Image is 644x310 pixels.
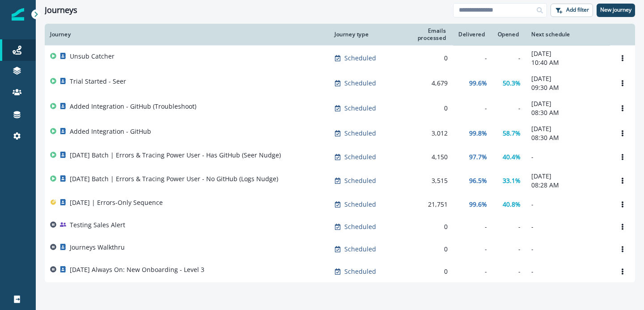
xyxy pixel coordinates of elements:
button: Options [615,76,630,90]
p: 50.3% [503,79,521,88]
p: [DATE] Batch | Errors & Tracing Power User - No GitHub (Logs Nudge) [70,174,278,183]
a: Added Integration - GitHub (Troubleshoot)Scheduled0--[DATE]08:30 AMOptions [45,96,635,121]
div: Journey [50,31,324,38]
div: - [458,245,487,254]
button: Options [615,220,630,234]
p: 97.7% [469,153,487,161]
p: 08:30 AM [531,133,605,142]
p: Added Integration - GitHub (Troubleshoot) [70,102,196,111]
p: 99.8% [469,129,487,138]
p: [DATE] [531,74,605,83]
p: Scheduled [344,129,376,138]
div: - [458,222,487,231]
p: Scheduled [344,222,376,231]
p: - [531,222,605,231]
h1: Journeys [45,5,77,15]
div: - [458,267,487,276]
p: 09:30 AM [531,83,605,92]
p: Scheduled [344,79,376,88]
p: Add filter [566,7,589,13]
p: [DATE] [531,99,605,108]
a: Trial Started - SeerScheduled4,67999.6%50.3%[DATE]09:30 AMOptions [45,71,635,96]
p: [DATE] [531,124,605,133]
p: Trial Started - Seer [70,77,126,86]
div: 4,150 [398,153,448,161]
button: Options [615,51,630,65]
button: Add filter [551,4,593,17]
p: Journeys Walkthru [70,243,125,252]
button: Options [615,265,630,278]
p: [DATE] | Errors-Only Sequence [70,198,163,207]
p: Scheduled [344,54,376,63]
p: - [531,153,605,161]
div: 0 [398,104,448,113]
p: Scheduled [344,176,376,185]
p: 33.1% [503,176,521,185]
div: - [458,104,487,113]
button: Options [615,198,630,211]
div: 0 [398,267,448,276]
div: - [498,104,521,113]
div: - [498,54,521,63]
p: Scheduled [344,267,376,276]
div: Opened [498,31,521,38]
a: Testing Sales AlertScheduled0---Options [45,216,635,238]
div: - [498,222,521,231]
div: Journey type [335,31,387,38]
p: [DATE] Always On: New Onboarding - Level 3 [70,265,204,274]
p: Unsub Catcher [70,52,114,61]
div: 0 [398,222,448,231]
a: [DATE] Batch | Errors & Tracing Power User - Has GitHub (Seer Nudge)Scheduled4,15097.7%40.4%-Options [45,146,635,168]
div: 3,515 [398,176,448,185]
p: Added Integration - GitHub [70,127,151,136]
p: [DATE] [531,49,605,58]
p: - [531,200,605,209]
div: Emails processed [398,27,448,42]
div: 21,751 [398,200,448,209]
div: 3,012 [398,129,448,138]
button: Options [615,242,630,256]
button: Options [615,127,630,140]
div: 0 [398,245,448,254]
p: 40.8% [503,200,521,209]
button: Options [615,174,630,187]
p: Scheduled [344,104,376,113]
div: - [458,54,487,63]
p: - [531,245,605,254]
a: Journeys WalkthruScheduled0---Options [45,238,635,260]
p: 96.5% [469,176,487,185]
a: [DATE] Batch | Errors & Tracing Power User - No GitHub (Logs Nudge)Scheduled3,51596.5%33.1%[DATE]... [45,168,635,193]
div: Delivered [458,31,487,38]
button: Options [615,102,630,115]
p: 99.6% [469,79,487,88]
p: [DATE] [531,172,605,181]
p: Scheduled [344,245,376,254]
p: [DATE] Batch | Errors & Tracing Power User - Has GitHub (Seer Nudge) [70,151,281,160]
p: - [531,267,605,276]
div: - [498,267,521,276]
p: 10:40 AM [531,58,605,67]
p: New journey [600,7,631,13]
div: 4,679 [398,79,448,88]
a: Unsub CatcherScheduled0--[DATE]10:40 AMOptions [45,46,635,71]
p: 08:28 AM [531,181,605,190]
p: 58.7% [503,129,521,138]
p: Scheduled [344,153,376,161]
p: Testing Sales Alert [70,221,125,229]
p: 40.4% [503,153,521,161]
div: - [498,245,521,254]
p: Scheduled [344,200,376,209]
a: [DATE] Always On: New Onboarding - Level 3Scheduled0---Options [45,260,635,283]
a: Added Integration - GitHubScheduled3,01299.8%58.7%[DATE]08:30 AMOptions [45,121,635,146]
p: 99.6% [469,200,487,209]
button: New journey [597,4,635,17]
div: 0 [398,54,448,63]
a: [DATE] | Errors-Only SequenceScheduled21,75199.6%40.8%-Options [45,193,635,216]
img: Inflection [12,8,24,21]
div: Next schedule [531,31,605,38]
button: Options [615,150,630,164]
p: 08:30 AM [531,108,605,117]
